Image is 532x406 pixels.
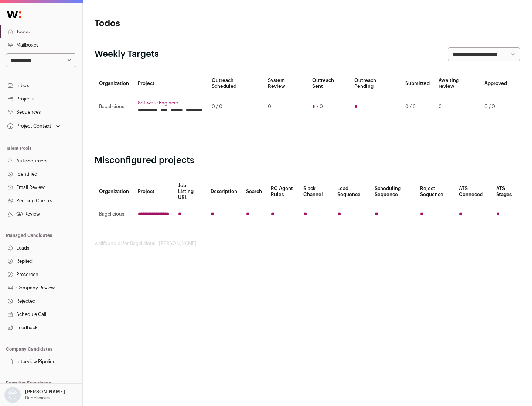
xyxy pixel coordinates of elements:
button: Open dropdown [6,121,62,131]
th: Project [133,178,174,205]
th: Reject Sequence [416,178,455,205]
th: Outreach Pending [350,73,400,94]
th: Submitted [401,73,434,94]
td: Bagelicious [95,94,133,120]
th: ATS Conneced [454,178,491,205]
td: 0 [434,94,480,120]
th: Job Listing URL [174,178,206,205]
th: Lead Sequence [333,178,370,205]
th: Approved [480,73,511,94]
img: Wellfound [3,7,25,22]
p: [PERSON_NAME] [25,389,65,395]
span: / 0 [317,104,323,110]
h2: Weekly Targets [95,48,159,60]
th: Organization [95,178,133,205]
button: Open dropdown [3,387,66,403]
div: Project Context [6,123,51,129]
th: System Review [263,73,307,94]
td: 0 / 0 [207,94,263,120]
td: 0 / 0 [480,94,511,120]
th: ATS Stages [492,178,520,205]
td: 0 [263,94,307,120]
td: Bagelicious [95,205,133,223]
footer: wellfound:ai for Bagelicious - [PERSON_NAME] [95,241,520,247]
a: Software Engineer [138,100,203,106]
th: RC Agent Rules [266,178,299,205]
th: Slack Channel [299,178,333,205]
th: Scheduling Sequence [370,178,416,205]
h2: Misconfigured projects [95,155,520,166]
th: Search [242,178,266,205]
img: nopic.png [4,387,21,403]
th: Outreach Scheduled [207,73,263,94]
th: Description [206,178,242,205]
p: Bagelicious [25,395,50,401]
th: Awaiting review [434,73,480,94]
td: 0 / 6 [401,94,434,120]
th: Organization [95,73,133,94]
th: Project [133,73,207,94]
h1: Todos [95,18,236,30]
th: Outreach Sent [308,73,350,94]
